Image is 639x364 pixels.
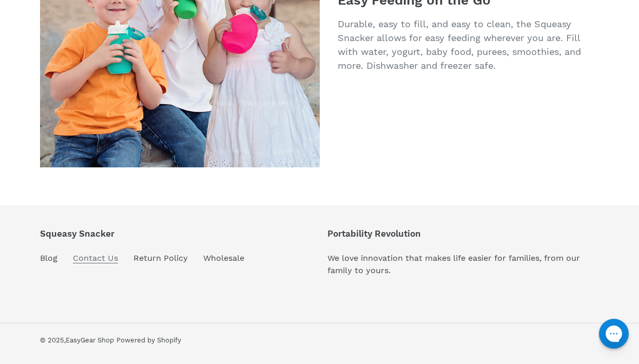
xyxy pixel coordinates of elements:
a: Contact Us [73,253,118,263]
a: EasyGear Shop [66,336,114,344]
a: Blog [40,253,57,263]
small: © 2025, [40,336,114,344]
a: Wholesale [203,253,244,263]
p: Squeasy Snacker [40,228,244,239]
a: Powered by Shopify [117,336,181,344]
p: We love innovation that makes life easier for families, from our family to yours. [327,252,599,277]
a: Return Policy [133,253,188,263]
p: Portability Revolution [327,228,599,239]
p: Durable, easy to fill, and easy to clean, the Squeasy Snacker allows for easy feeding wherever yo... [338,17,599,72]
